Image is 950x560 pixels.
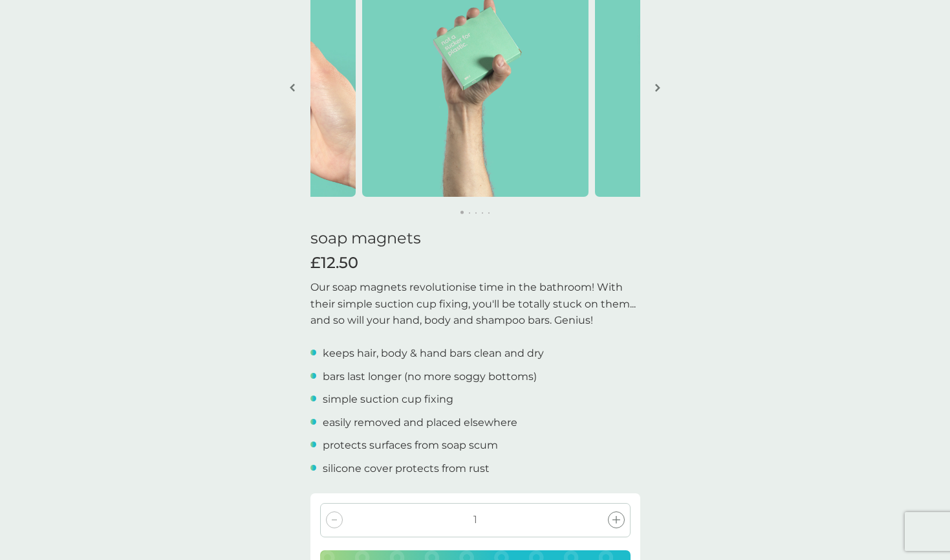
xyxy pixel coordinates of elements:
p: keeps hair, body & hand bars clean and dry [323,345,544,362]
img: right-arrow.svg [655,83,660,93]
p: Our soap magnets revolutionise time in the bathroom! With their simple suction cup fixing, you'll... [310,279,640,329]
p: easily removed and placed elsewhere [323,414,517,431]
p: simple suction cup fixing [323,391,453,408]
img: left-arrow.svg [290,83,295,93]
p: protects surfaces from soap scum [323,437,498,454]
h1: soap magnets [310,229,640,248]
p: bars last longer (no more soggy bottoms) [323,368,537,385]
p: 1 [473,511,477,528]
span: £12.50 [310,254,358,273]
p: silicone cover protects from rust [323,460,490,477]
